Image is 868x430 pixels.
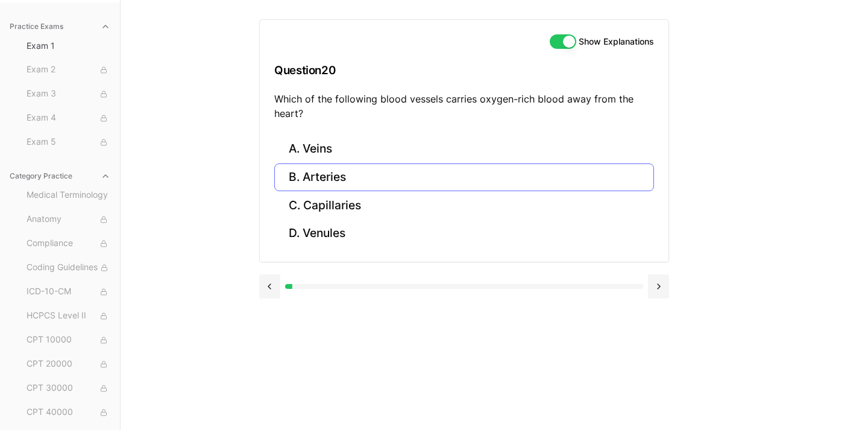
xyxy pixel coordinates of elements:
[27,112,110,125] span: Exam 4
[27,40,110,52] span: Exam 1
[5,17,115,36] button: Practice Exams
[274,163,654,192] button: B. Arteries
[27,309,110,323] span: HCPCS Level II
[22,84,115,104] button: Exam 3
[22,379,115,398] button: CPT 30000
[579,37,654,46] label: Show Explanations
[27,237,110,250] span: Compliance
[27,358,110,371] span: CPT 20000
[22,258,115,277] button: Coding Guidelines
[22,403,115,422] button: CPT 40000
[274,191,654,220] button: C. Capillaries
[22,60,115,80] button: Exam 2
[5,166,115,186] button: Category Practice
[22,109,115,128] button: Exam 4
[22,355,115,374] button: CPT 20000
[274,135,654,163] button: A. Veins
[274,52,654,88] h3: Question 20
[274,92,654,121] p: Which of the following blood vessels carries oxygen-rich blood away from the heart?
[22,330,115,350] button: CPT 10000
[27,213,110,226] span: Anatomy
[22,306,115,326] button: HCPCS Level II
[22,36,115,55] button: Exam 1
[27,382,110,395] span: CPT 30000
[27,334,110,347] span: CPT 10000
[27,136,110,149] span: Exam 5
[27,87,110,101] span: Exam 3
[22,282,115,302] button: ICD-10-CM
[22,186,115,205] button: Medical Terminology
[274,220,654,248] button: D. Venules
[27,261,110,274] span: Coding Guidelines
[27,285,110,299] span: ICD-10-CM
[27,189,110,202] span: Medical Terminology
[27,406,110,419] span: CPT 40000
[22,210,115,229] button: Anatomy
[22,234,115,253] button: Compliance
[27,63,110,77] span: Exam 2
[22,133,115,152] button: Exam 5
